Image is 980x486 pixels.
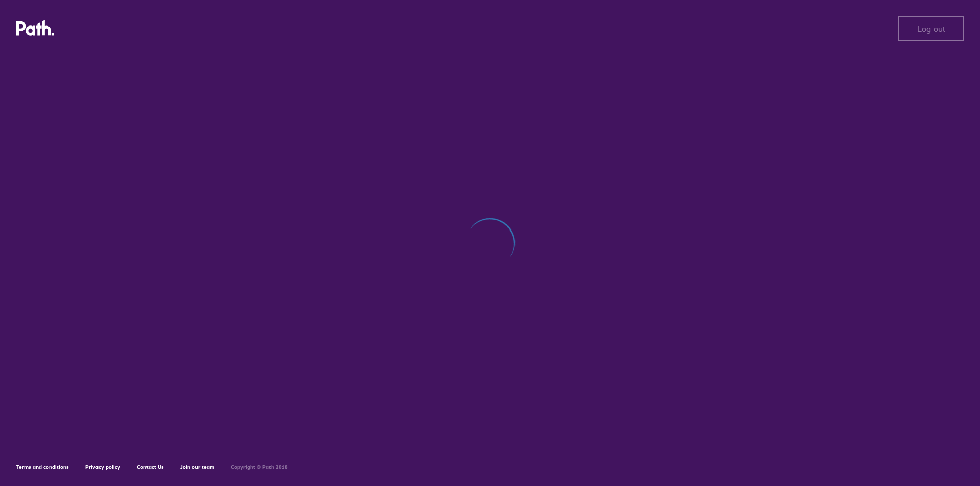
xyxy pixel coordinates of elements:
[85,464,120,470] a: Privacy policy
[898,16,964,41] button: Log out
[180,464,214,470] a: Join our team
[231,464,288,470] h6: Copyright © Path 2018
[917,24,945,33] span: Log out
[137,464,164,470] a: Contact Us
[16,464,69,470] a: Terms and conditions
